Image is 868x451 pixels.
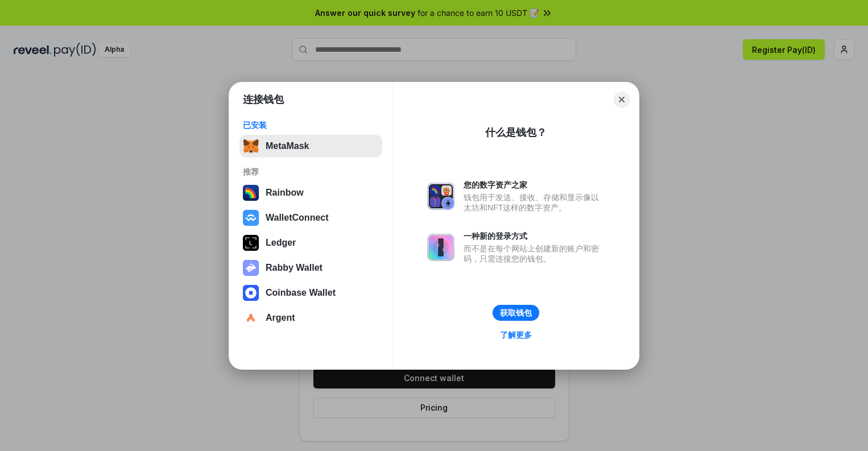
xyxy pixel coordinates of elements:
div: 钱包用于发送、接收、存储和显示像以太坊和NFT这样的数字资产。 [464,192,605,213]
div: 什么是钱包？ [485,126,547,139]
div: 了解更多 [500,330,532,340]
div: Rabby Wallet [266,263,323,273]
div: WalletConnect [266,213,329,223]
div: Coinbase Wallet [266,288,336,298]
img: svg+xml,%3Csvg%20width%3D%2228%22%20height%3D%2228%22%20viewBox%3D%220%200%2028%2028%22%20fill%3D... [243,210,259,226]
button: Rainbow [239,181,382,204]
button: Coinbase Wallet [239,282,382,304]
img: svg+xml,%3Csvg%20fill%3D%22none%22%20height%3D%2233%22%20viewBox%3D%220%200%2035%2033%22%20width%... [243,138,259,154]
div: Rainbow [266,188,304,198]
button: MetaMask [239,135,382,158]
div: Ledger [266,238,296,248]
img: svg+xml,%3Csvg%20width%3D%22120%22%20height%3D%22120%22%20viewBox%3D%220%200%20120%20120%22%20fil... [243,185,259,201]
div: Argent [266,313,295,323]
div: 获取钱包 [500,308,532,318]
div: 而不是在每个网站上创建新的账户和密码，只需连接您的钱包。 [464,243,605,264]
button: Ledger [239,231,382,254]
div: 已安装 [243,120,379,130]
div: 您的数字资产之家 [464,180,605,190]
img: svg+xml,%3Csvg%20xmlns%3D%22http%3A%2F%2Fwww.w3.org%2F2000%2Fsvg%22%20fill%3D%22none%22%20viewBox... [427,183,454,210]
div: 一种新的登录方式 [464,231,605,241]
a: 了解更多 [493,328,539,342]
h1: 连接钱包 [243,93,284,106]
img: svg+xml,%3Csvg%20xmlns%3D%22http%3A%2F%2Fwww.w3.org%2F2000%2Fsvg%22%20fill%3D%22none%22%20viewBox... [243,260,259,276]
button: 获取钱包 [493,305,539,321]
div: 推荐 [243,167,379,177]
img: svg+xml,%3Csvg%20xmlns%3D%22http%3A%2F%2Fwww.w3.org%2F2000%2Fsvg%22%20width%3D%2228%22%20height%3... [243,235,259,251]
button: WalletConnect [239,206,382,229]
button: Argent [239,307,382,329]
button: Close [614,92,630,107]
div: MetaMask [266,141,309,151]
img: svg+xml,%3Csvg%20xmlns%3D%22http%3A%2F%2Fwww.w3.org%2F2000%2Fsvg%22%20fill%3D%22none%22%20viewBox... [427,234,454,261]
img: svg+xml,%3Csvg%20width%3D%2228%22%20height%3D%2228%22%20viewBox%3D%220%200%2028%2028%22%20fill%3D... [243,310,259,326]
button: Rabby Wallet [239,256,382,279]
img: svg+xml,%3Csvg%20width%3D%2228%22%20height%3D%2228%22%20viewBox%3D%220%200%2028%2028%22%20fill%3D... [243,285,259,301]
